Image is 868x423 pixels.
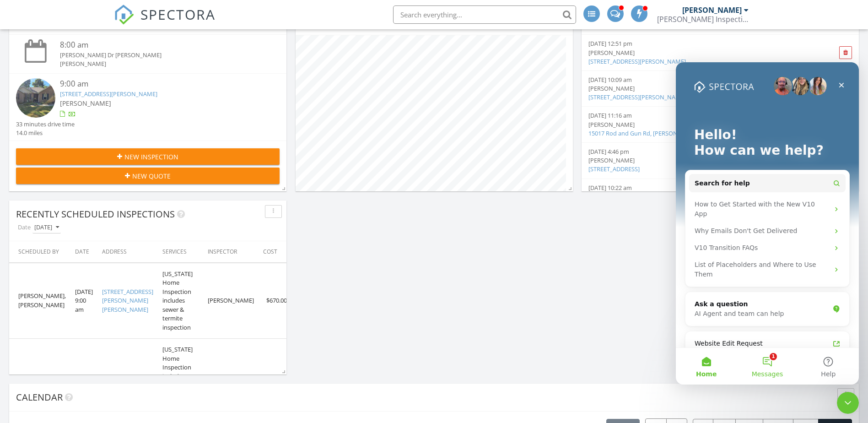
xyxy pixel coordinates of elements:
[588,84,808,93] div: [PERSON_NAME]
[588,57,686,65] a: [STREET_ADDRESS][PERSON_NAME]
[588,39,808,66] a: [DATE] 12:51 pm [PERSON_NAME] [STREET_ADDRESS][PERSON_NAME]
[682,5,742,15] div: [PERSON_NAME]
[60,60,258,68] div: [PERSON_NAME]
[676,62,859,385] iframe: Intercom live chat
[588,111,808,120] div: [DATE] 11:16 am
[16,129,75,137] div: 14.0 miles
[393,5,576,24] input: Search everything...
[9,241,70,263] th: Scheduled By
[9,263,70,339] td: [PERSON_NAME], [PERSON_NAME]
[588,76,808,102] a: [DATE] 10:09 am [PERSON_NAME] [STREET_ADDRESS][PERSON_NAME]
[588,147,808,174] a: [DATE] 4:46 pm [PERSON_NAME] [STREET_ADDRESS]
[259,263,296,339] td: $670.00
[158,263,203,339] td: [US_STATE] Home Inspection includes sewer & termite inspection
[588,111,808,138] a: [DATE] 11:16 am [PERSON_NAME] 15017 Rod and Gun Rd, [PERSON_NAME], [GEOGRAPHIC_DATA]
[16,120,75,129] div: 33 minutes drive time
[657,15,749,24] div: Hawley Inspections
[60,99,111,108] span: [PERSON_NAME]
[588,156,808,165] div: [PERSON_NAME]
[588,76,808,84] div: [DATE] 10:09 am
[588,165,640,173] a: [STREET_ADDRESS]
[16,221,32,233] label: Date
[97,241,158,263] th: Address
[259,241,296,263] th: Cost
[70,241,97,263] th: Date
[588,184,808,210] a: [DATE] 10:22 am [PERSON_NAME] [STREET_ADDRESS]
[32,222,61,234] button: [DATE]
[70,263,97,339] td: [DATE] 9:00 am
[132,171,171,181] span: New Quote
[114,12,216,32] a: SPECTORA
[16,208,175,220] span: Recently Scheduled Inspections
[16,168,280,184] button: New Quote
[588,129,760,137] a: 15017 Rod and Gun Rd, [PERSON_NAME], [GEOGRAPHIC_DATA]
[837,392,859,414] iframe: Intercom live chat
[124,152,178,162] span: New Inspection
[102,287,153,314] a: [STREET_ADDRESS][PERSON_NAME][PERSON_NAME]
[60,39,258,51] div: 8:00 am
[16,78,55,118] img: 9361685%2Fcover_photos%2F3aG8u2yprBHVnjHPBeyh%2Fsmall.jpg
[588,93,686,101] a: [STREET_ADDRESS][PERSON_NAME]
[158,241,203,263] th: Services
[588,147,808,156] div: [DATE] 4:46 pm
[588,39,808,48] div: [DATE] 12:51 pm
[60,78,258,90] div: 9:00 am
[114,5,134,25] img: The Best Home Inspection Software - Spectora
[60,51,258,60] div: [PERSON_NAME] Dr [PERSON_NAME]
[588,184,808,192] div: [DATE] 10:22 am
[16,391,63,403] span: Calendar
[203,263,259,339] td: [PERSON_NAME]
[60,90,157,98] a: [STREET_ADDRESS][PERSON_NAME]
[16,148,280,165] button: New Inspection
[34,224,59,231] div: [DATE]
[16,78,280,138] a: 9:00 am [STREET_ADDRESS][PERSON_NAME] [PERSON_NAME] 33 minutes drive time 14.0 miles
[203,241,259,263] th: Inspector
[140,5,216,24] span: SPECTORA
[588,120,808,129] div: [PERSON_NAME]
[588,49,808,57] div: [PERSON_NAME]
